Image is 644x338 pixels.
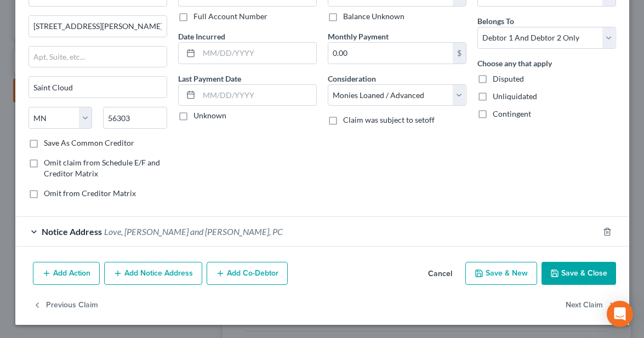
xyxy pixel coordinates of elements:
span: Claim was subject to setoff [343,115,435,124]
input: MM/DD/YYYY [199,43,316,64]
div: $ [453,43,466,64]
button: Add Co-Debtor [207,262,288,285]
input: 0.00 [328,43,453,64]
label: Last Payment Date [178,73,241,84]
span: Unliquidated [493,91,537,101]
button: Save & New [465,262,537,285]
span: Love, [PERSON_NAME] and [PERSON_NAME], PC [104,226,283,237]
button: Next Claim [566,294,616,317]
label: Monthly Payment [328,31,389,42]
label: Consideration [328,73,376,84]
button: Add Notice Address [104,262,202,285]
label: Choose any that apply [477,58,552,69]
label: Unknown [193,110,226,121]
button: Add Action [33,262,100,285]
label: Full Account Number [193,11,267,22]
span: Omit claim from Schedule E/F and Creditor Matrix [44,158,160,178]
input: MM/DD/YYYY [199,85,316,106]
button: Cancel [419,263,461,285]
label: Balance Unknown [343,11,404,22]
span: Notice Address [42,226,102,237]
input: Enter city... [29,77,167,98]
label: Save As Common Creditor [44,138,134,148]
span: Omit from Creditor Matrix [44,188,136,198]
span: Belongs To [477,16,514,26]
button: Previous Claim [33,294,98,317]
span: Disputed [493,74,524,83]
div: Open Intercom Messenger [607,301,633,327]
label: Date Incurred [178,31,225,42]
span: Contingent [493,109,531,118]
input: Apt, Suite, etc... [29,47,167,67]
input: Enter address... [29,16,167,37]
button: Save & Close [542,262,616,285]
input: Enter zip... [103,107,167,129]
